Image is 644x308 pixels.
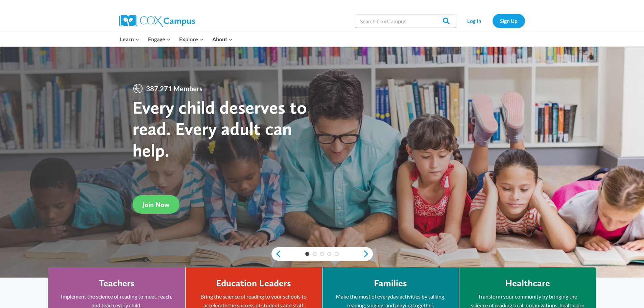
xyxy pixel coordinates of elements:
[335,252,339,256] a: 5
[212,35,233,44] span: About
[120,35,139,44] span: Learn
[119,15,195,27] img: Cox Campus
[116,32,237,46] nav: Primary Navigation
[320,252,324,256] a: 3
[363,250,373,258] a: next
[99,278,135,289] h4: Teachers
[148,35,171,44] span: Engage
[143,83,205,94] span: 387,271 Members
[143,200,169,209] span: Join Now
[505,278,550,289] h4: Healthcare
[305,252,309,256] a: 1
[460,14,525,28] nav: Secondary Navigation
[327,252,331,256] a: 4
[355,14,456,28] input: Search Cox Campus
[216,278,291,289] h4: Education Leaders
[271,250,282,258] a: previous
[271,247,373,261] div: content slider buttons
[493,14,525,28] a: Sign Up
[460,14,489,28] a: Log In
[313,252,317,256] a: 2
[374,278,407,289] h4: Families
[133,195,180,214] a: Join Now
[179,35,204,44] span: Explore
[133,96,307,161] strong: Every child deserves to read. Every adult can help.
